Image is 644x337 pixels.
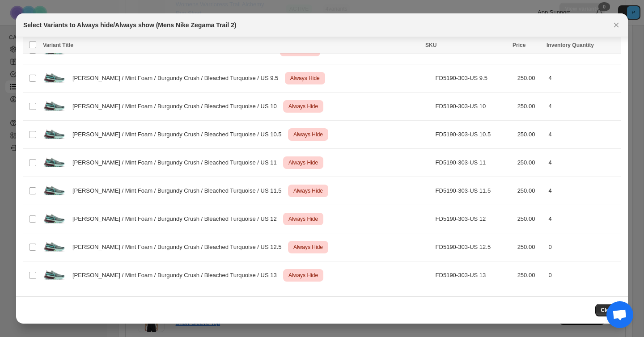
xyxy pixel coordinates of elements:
td: 0 [546,233,621,261]
span: Always Hide [287,214,320,224]
span: Inventory Quantity [547,42,594,48]
td: FD5190-303-US 10.5 [433,121,515,149]
h2: Select Variants to Always hide/Always show (Mens Nike Zegama Trail 2) [23,21,236,29]
span: Close [601,307,615,314]
td: FD5190-303-US 9.5 [433,64,515,93]
span: SKU [425,42,436,48]
td: 4 [546,205,621,233]
td: 4 [546,177,621,205]
button: Close [610,19,623,31]
td: FD5190-303-US 11 [433,149,515,177]
td: 0 [546,261,621,290]
span: Price [513,42,525,48]
img: Mens-Nike-ZoomX-Zegama-Trail-2-ClayGreen_MintFoam_BurgundyCrush_BleachedTurquoise-FD5190-303.jpg [43,123,65,146]
span: Always Hide [292,185,325,196]
button: Close [595,304,621,316]
td: FD5190-303-US 13 [433,261,515,290]
td: FD5190-303-US 10 [433,93,515,121]
span: [PERSON_NAME] / Mint Foam / Burgundy Crush / Bleached Turquoise / US 11.5 [72,186,286,195]
td: 4 [546,64,621,93]
img: Mens-Nike-ZoomX-Zegama-Trail-2-ClayGreen_MintFoam_BurgundyCrush_BleachedTurquoise-FD5190-303.jpg [43,95,65,118]
img: Mens-Nike-ZoomX-Zegama-Trail-2-ClayGreen_MintFoam_BurgundyCrush_BleachedTurquoise-FD5190-303.jpg [43,264,65,286]
img: Mens-Nike-ZoomX-Zegama-Trail-2-ClayGreen_MintFoam_BurgundyCrush_BleachedTurquoise-FD5190-303.jpg [43,152,65,174]
td: 4 [546,121,621,149]
img: Mens-Nike-ZoomX-Zegama-Trail-2-ClayGreen_MintFoam_BurgundyCrush_BleachedTurquoise-FD5190-303.jpg [43,180,65,202]
td: 250.00 [515,233,546,261]
span: Always Hide [292,242,325,253]
span: Always Hide [292,129,325,140]
span: [PERSON_NAME] / Mint Foam / Burgundy Crush / Bleached Turquoise / US 10.5 [72,130,286,139]
img: Mens-Nike-ZoomX-Zegama-Trail-2-ClayGreen_MintFoam_BurgundyCrush_BleachedTurquoise-FD5190-303.jpg [43,208,65,230]
td: 250.00 [515,177,546,205]
span: [PERSON_NAME] / Mint Foam / Burgundy Crush / Bleached Turquoise / US 11 [72,158,281,167]
div: Open chat [606,301,633,328]
img: Mens-Nike-ZoomX-Zegama-Trail-2-ClayGreen_MintFoam_BurgundyCrush_BleachedTurquoise-FD5190-303.jpg [43,67,65,89]
td: 250.00 [515,205,546,233]
span: Always Hide [288,73,322,84]
td: FD5190-303-US 11.5 [433,177,515,205]
td: FD5190-303-US 12.5 [433,233,515,261]
span: Always Hide [287,157,320,168]
span: [PERSON_NAME] / Mint Foam / Burgundy Crush / Bleached Turquoise / US 9.5 [72,74,283,83]
img: Mens-Nike-ZoomX-Zegama-Trail-2-ClayGreen_MintFoam_BurgundyCrush_BleachedTurquoise-FD5190-303.jpg [43,236,65,258]
td: 4 [546,93,621,121]
td: 250.00 [515,261,546,290]
td: 250.00 [515,121,546,149]
td: 250.00 [515,93,546,121]
span: Variant Title [43,42,73,48]
span: Always Hide [287,101,320,112]
span: [PERSON_NAME] / Mint Foam / Burgundy Crush / Bleached Turquoise / US 13 [72,271,281,280]
span: [PERSON_NAME] / Mint Foam / Burgundy Crush / Bleached Turquoise / US 12 [72,215,281,223]
td: 250.00 [515,149,546,177]
td: FD5190-303-US 12 [433,205,515,233]
span: Always Hide [287,270,320,281]
td: 4 [546,149,621,177]
span: [PERSON_NAME] / Mint Foam / Burgundy Crush / Bleached Turquoise / US 10 [72,102,281,111]
span: [PERSON_NAME] / Mint Foam / Burgundy Crush / Bleached Turquoise / US 12.5 [72,243,286,252]
td: 250.00 [515,64,546,93]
